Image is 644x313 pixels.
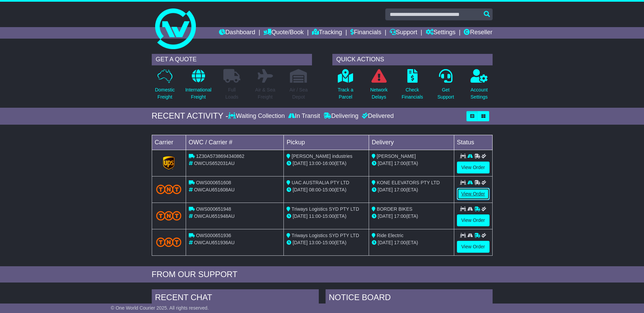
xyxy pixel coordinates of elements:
[156,211,182,220] img: TNT_Domestic.png
[186,135,284,150] td: OWC / Carrier #
[309,187,321,192] span: 08:00
[394,240,406,245] span: 17:00
[426,27,456,39] a: Settings
[223,86,240,101] p: Full Loads
[156,185,182,194] img: TNT_Domestic.png
[377,233,404,238] span: Ride Electric
[394,213,406,219] span: 17:00
[287,239,366,246] div: - (ETA)
[152,54,312,65] div: GET A QUOTE
[372,160,451,167] div: (ETA)
[194,187,235,192] span: OWCAU651608AU
[323,213,334,219] span: 15:00
[326,289,493,308] div: NOTICE BOARD
[154,69,175,104] a: DomesticFreight
[464,27,492,39] a: Reseller
[437,86,454,101] p: Get Support
[152,289,319,308] div: RECENT CHAT
[293,240,308,245] span: [DATE]
[323,240,334,245] span: 15:00
[337,69,354,104] a: Track aParcel
[287,112,322,120] div: In Transit
[470,69,488,104] a: AccountSettings
[287,186,366,193] div: - (ETA)
[292,233,359,238] span: Triways Logistics SYD PTY LTD
[370,86,387,101] p: Network Delays
[152,270,493,279] div: FROM OUR SUPPORT
[372,213,451,220] div: (ETA)
[372,239,451,246] div: (ETA)
[323,161,334,166] span: 16:00
[185,69,212,104] a: InternationalFreight
[196,180,231,185] span: OWS000651608
[163,156,174,170] img: GetCarrierServiceLogo
[457,214,490,226] a: View Order
[360,112,394,120] div: Delivered
[111,305,209,311] span: © One World Courier 2025. All rights reserved.
[293,161,308,166] span: [DATE]
[309,240,321,245] span: 13:00
[457,162,490,173] a: View Order
[185,86,211,101] p: International Freight
[394,161,406,166] span: 17:00
[196,233,231,238] span: OWS000651936
[377,180,440,185] span: KONE ELEVATORS PTY LTD
[350,27,381,39] a: Financials
[437,69,454,104] a: GetSupport
[287,213,366,220] div: - (ETA)
[312,27,342,39] a: Tracking
[323,187,334,192] span: 15:00
[287,160,366,167] div: - (ETA)
[454,135,492,150] td: Status
[457,241,490,253] a: View Order
[196,153,244,159] span: 1Z30A5738694340862
[152,111,228,121] div: RECENT ACTIVITY -
[457,188,490,200] a: View Order
[194,213,235,219] span: OWCAU651948AU
[152,135,186,150] td: Carrier
[290,86,308,101] p: Air / Sea Depot
[194,161,235,166] span: OWCUS652031AU
[309,161,321,166] span: 13:00
[228,112,286,120] div: Waiting Collection
[155,86,174,101] p: Domestic Freight
[284,135,369,150] td: Pickup
[378,187,393,192] span: [DATE]
[263,27,303,39] a: Quote/Book
[401,69,423,104] a: CheckFinancials
[378,240,393,245] span: [DATE]
[370,69,388,104] a: NetworkDelays
[309,213,321,219] span: 11:00
[377,206,412,212] span: BORDER BIKES
[338,86,353,101] p: Track a Parcel
[332,54,493,65] div: QUICK ACTIONS
[378,161,393,166] span: [DATE]
[292,206,359,212] span: Triways Logistics SYD PTY LTD
[369,135,454,150] td: Delivery
[378,213,393,219] span: [DATE]
[194,240,235,245] span: OWCAU651936AU
[402,86,423,101] p: Check Financials
[219,27,255,39] a: Dashboard
[292,153,352,159] span: [PERSON_NAME] industries
[471,86,488,101] p: Account Settings
[394,187,406,192] span: 17:00
[293,187,308,192] span: [DATE]
[377,153,416,159] span: [PERSON_NAME]
[156,237,182,247] img: TNT_Domestic.png
[196,206,231,212] span: OWS000651948
[255,86,275,101] p: Air & Sea Freight
[293,213,308,219] span: [DATE]
[390,27,417,39] a: Support
[372,186,451,193] div: (ETA)
[292,180,349,185] span: UAC AUSTRALIA PTY LTD
[322,112,360,120] div: Delivering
